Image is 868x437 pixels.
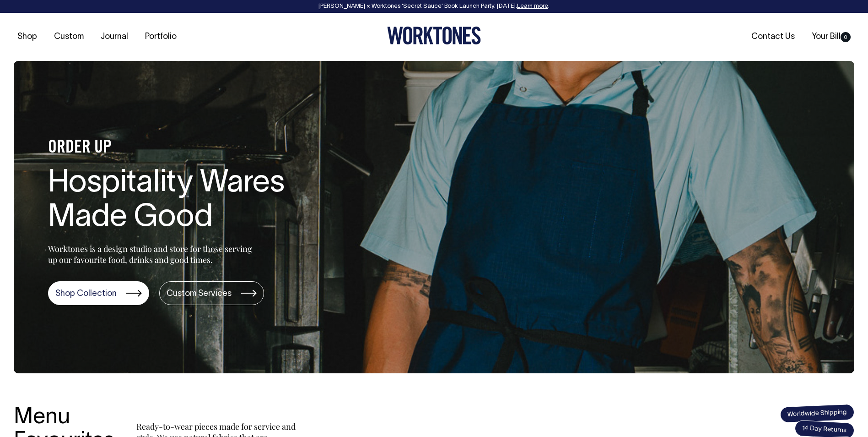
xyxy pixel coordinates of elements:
div: [PERSON_NAME] × Worktones ‘Secret Sauce’ Book Launch Party, [DATE]. . [9,3,859,10]
a: Shop Collection [48,281,149,305]
span: 0 [841,32,851,42]
a: Contact Us [748,29,798,44]
p: Worktones is a design studio and store for those serving up our favourite food, drinks and good t... [48,243,256,265]
h4: ORDER UP [48,138,341,158]
a: Custom Services [159,281,264,305]
span: Worldwide Shipping [780,404,854,423]
a: Shop [14,29,41,44]
a: Custom [50,29,87,44]
a: Portfolio [141,29,180,44]
a: Journal [97,29,132,44]
h1: Hospitality Wares Made Good [48,167,341,235]
a: Learn more [517,4,548,9]
a: Your Bill0 [808,29,854,44]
